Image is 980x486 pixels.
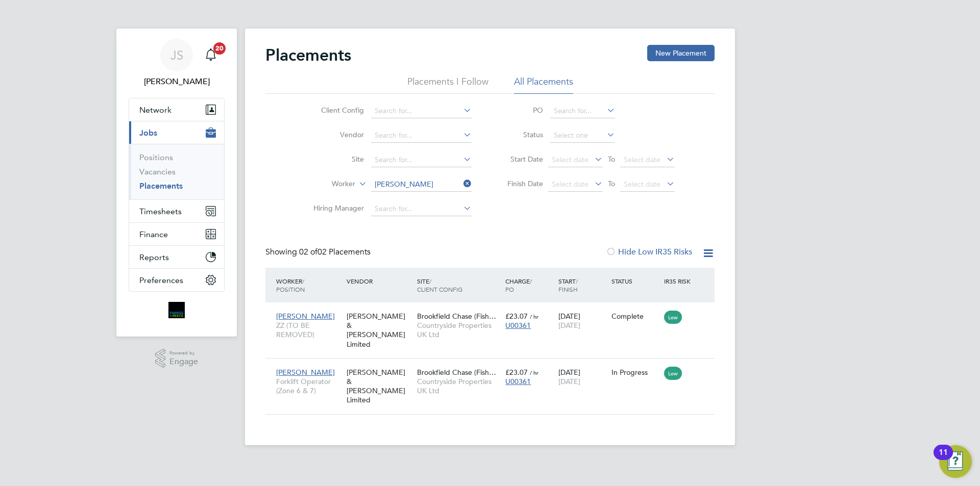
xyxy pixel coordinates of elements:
[274,362,715,371] a: [PERSON_NAME]Forklift Operator (Zone 6 & 7)[PERSON_NAME] & [PERSON_NAME] LimitedBrookfield Chase ...
[305,155,364,164] label: Site
[116,29,237,337] nav: Main navigation
[276,321,341,339] span: ZZ (TO BE REMOVED)
[505,277,532,293] span: / PO
[265,247,373,258] div: Showing
[664,311,682,324] span: Low
[611,368,659,377] div: In Progress
[939,452,948,466] div: 11
[558,377,580,386] span: [DATE]
[505,368,528,377] span: £23.07
[417,312,496,321] span: Brookfield Chase (Fish…
[276,312,335,321] span: [PERSON_NAME]
[624,180,660,189] span: Select date
[556,306,609,335] div: [DATE]
[155,349,199,368] a: Powered byEngage
[611,312,659,321] div: Complete
[129,269,224,291] button: Preferences
[503,272,556,298] div: Charge
[414,272,503,298] div: Site
[129,246,224,268] button: Reports
[139,275,183,285] span: Preferences
[606,247,692,257] label: Hide Low IR35 Risks
[276,377,341,395] span: Forklift Operator (Zone 6 & 7)
[129,75,225,88] span: Julia Scholes
[299,247,317,257] span: 02 of
[647,45,715,61] button: New Placement
[417,377,500,395] span: Countryside Properties UK Ltd
[371,202,472,216] input: Search for...
[550,129,615,143] input: Select one
[139,229,168,239] span: Finance
[344,306,414,354] div: [PERSON_NAME] & [PERSON_NAME] Limited
[558,277,578,293] span: / Finish
[274,272,344,298] div: Worker
[497,179,543,188] label: Finish Date
[129,98,224,121] button: Network
[305,130,364,139] label: Vendor
[265,45,351,65] h2: Placements
[371,129,472,143] input: Search for...
[129,121,224,144] button: Jobs
[371,153,472,167] input: Search for...
[605,177,618,190] span: To
[407,75,488,94] li: Placements I Follow
[558,321,580,330] span: [DATE]
[664,367,682,380] span: Low
[556,363,609,391] div: [DATE]
[505,312,528,321] span: £23.07
[129,39,225,88] a: JS[PERSON_NAME]
[514,75,573,94] li: All Placements
[556,272,609,298] div: Start
[139,181,183,191] a: Placements
[624,155,660,164] span: Select date
[129,200,224,222] button: Timesheets
[169,357,198,366] span: Engage
[274,306,715,315] a: [PERSON_NAME]ZZ (TO BE REMOVED)[PERSON_NAME] & [PERSON_NAME] LimitedBrookfield Chase (Fish…Countr...
[139,207,182,216] span: Timesheets
[552,180,589,189] span: Select date
[609,272,662,290] div: Status
[497,106,543,115] label: PO
[497,130,543,139] label: Status
[201,39,221,71] a: 20
[139,152,173,162] a: Positions
[497,155,543,164] label: Start Date
[129,223,224,245] button: Finance
[305,106,364,115] label: Client Config
[371,104,472,118] input: Search for...
[129,302,225,318] a: Go to home page
[530,313,538,320] span: / hr
[417,277,462,293] span: / Client Config
[939,445,972,478] button: Open Resource Center, 11 new notifications
[169,349,198,357] span: Powered by
[276,277,305,293] span: / Position
[299,247,371,257] span: 02 Placements
[139,105,171,115] span: Network
[371,177,472,192] input: Search for...
[139,167,176,176] a: Vacancies
[276,368,335,377] span: [PERSON_NAME]
[139,252,169,262] span: Reports
[170,48,183,62] span: JS
[605,152,618,166] span: To
[168,302,185,318] img: bromak-logo-retina.png
[552,155,589,164] span: Select date
[129,144,224,199] div: Jobs
[305,203,364,213] label: Hiring Manager
[139,128,157,138] span: Jobs
[661,272,697,290] div: IR35 Risk
[505,377,531,386] span: U00361
[550,104,615,118] input: Search for...
[417,368,496,377] span: Brookfield Chase (Fish…
[213,42,226,55] span: 20
[344,363,414,410] div: [PERSON_NAME] & [PERSON_NAME] Limited
[417,321,500,339] span: Countryside Properties UK Ltd
[530,369,538,376] span: / hr
[505,321,531,330] span: U00361
[297,179,355,189] label: Worker
[344,272,414,290] div: Vendor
